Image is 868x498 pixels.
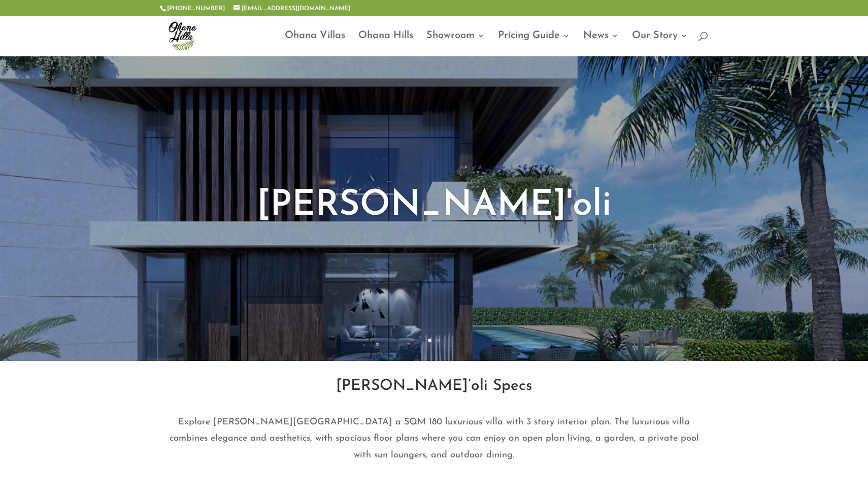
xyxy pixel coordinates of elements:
[428,339,431,342] a: 1
[336,378,532,394] span: [PERSON_NAME]’oli Specs
[170,418,699,460] span: Explore [PERSON_NAME][GEOGRAPHIC_DATA] a SQM 180 luxurious villa with 3 story interior plan. The ...
[358,32,413,56] a: Ohana Hills
[162,15,203,56] img: ohana-hills
[498,32,570,56] a: Pricing Guide
[285,32,345,56] a: Ohana Villas
[437,339,440,342] a: 2
[632,32,688,56] a: Our Story
[233,6,350,12] a: [EMAIL_ADDRESS][DOMAIN_NAME]
[426,32,485,56] a: Showroom
[583,32,619,56] a: News
[167,6,225,12] a: [PHONE_NUMBER]
[113,188,755,229] h1: [PERSON_NAME]'oli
